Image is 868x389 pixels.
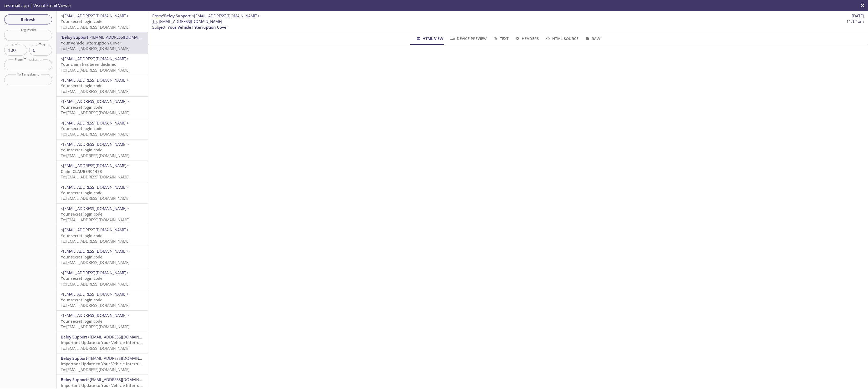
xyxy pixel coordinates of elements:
[152,19,864,30] p: :
[61,169,102,174] span: Claim CLAUBER01473
[163,13,192,18] span: 'Beloy Support'
[61,248,129,254] span: <[EMAIL_ADDRESS][DOMAIN_NAME]>
[585,35,600,42] span: Raw
[152,19,222,24] span: : [EMAIL_ADDRESS][DOMAIN_NAME]
[61,367,130,372] span: To: [EMAIL_ADDRESS][DOMAIN_NAME]
[167,24,228,30] span: Your Vehicle Interruption Cover
[61,13,129,18] span: <[EMAIL_ADDRESS][DOMAIN_NAME]>
[61,377,87,382] span: Beloy Support
[192,13,260,18] span: <[EMAIL_ADDRESS][DOMAIN_NAME]>
[8,16,48,23] span: Refresh
[87,334,155,340] span: <[EMAIL_ADDRESS][DOMAIN_NAME]>
[61,340,184,345] span: Important Update to Your Vehicle Interruption Cover (VIC) Policy
[57,182,148,203] div: <[EMAIL_ADDRESS][DOMAIN_NAME]>Your secret login codeTo:[EMAIL_ADDRESS][DOMAIN_NAME]
[57,353,148,375] div: Beloy Support<[EMAIL_ADDRESS][DOMAIN_NAME]>Important Update to Your Vehicle Interruption Cover (V...
[61,217,130,222] span: To: [EMAIL_ADDRESS][DOMAIN_NAME]
[846,19,864,24] span: 11:12 am
[61,46,130,51] span: To: [EMAIL_ADDRESS][DOMAIN_NAME]
[152,13,260,19] span: :
[57,246,148,267] div: <[EMAIL_ADDRESS][DOMAIN_NAME]>Your secret login codeTo:[EMAIL_ADDRESS][DOMAIN_NAME]
[61,206,129,211] span: <[EMAIL_ADDRESS][DOMAIN_NAME]>
[57,11,148,32] div: <[EMAIL_ADDRESS][DOMAIN_NAME]>Your secret login codeTo:[EMAIL_ADDRESS][DOMAIN_NAME]
[61,291,129,297] span: <[EMAIL_ADDRESS][DOMAIN_NAME]>
[61,104,103,110] span: Your secret login code
[61,77,129,83] span: <[EMAIL_ADDRESS][DOMAIN_NAME]>
[87,356,155,361] span: <[EMAIL_ADDRESS][DOMAIN_NAME]>
[57,118,148,139] div: <[EMAIL_ADDRESS][DOMAIN_NAME]>Your secret login codeTo:[EMAIL_ADDRESS][DOMAIN_NAME]
[61,67,130,73] span: To: [EMAIL_ADDRESS][DOMAIN_NAME]
[61,163,129,168] span: <[EMAIL_ADDRESS][DOMAIN_NAME]>
[61,324,130,329] span: To: [EMAIL_ADDRESS][DOMAIN_NAME]
[4,3,20,8] span: testmail
[61,254,103,260] span: Your secret login code
[61,34,89,40] span: 'Beloy Support'
[152,19,157,24] span: To
[57,204,148,225] div: <[EMAIL_ADDRESS][DOMAIN_NAME]>Your secret login codeTo:[EMAIL_ADDRESS][DOMAIN_NAME]
[61,40,121,46] span: Your Vehicle Interruption Cover
[57,139,148,161] div: <[EMAIL_ADDRESS][DOMAIN_NAME]>Your secret login codeTo:[EMAIL_ADDRESS][DOMAIN_NAME]
[152,13,162,18] span: From
[57,54,148,75] div: <[EMAIL_ADDRESS][DOMAIN_NAME]>Your claim has been declinedTo:[EMAIL_ADDRESS][DOMAIN_NAME]
[61,56,129,61] span: <[EMAIL_ADDRESS][DOMAIN_NAME]>
[493,35,509,42] span: Text
[4,14,52,24] button: Refresh
[61,110,130,115] span: To: [EMAIL_ADDRESS][DOMAIN_NAME]
[61,227,129,232] span: <[EMAIL_ADDRESS][DOMAIN_NAME]>
[61,83,103,88] span: Your secret login code
[61,383,184,388] span: Important Update to Your Vehicle Interruption Cover (VIC) Policy
[61,260,130,265] span: To: [EMAIL_ADDRESS][DOMAIN_NAME]
[57,97,148,118] div: <[EMAIL_ADDRESS][DOMAIN_NAME]>Your secret login codeTo:[EMAIL_ADDRESS][DOMAIN_NAME]
[61,303,130,308] span: To: [EMAIL_ADDRESS][DOMAIN_NAME]
[57,268,148,289] div: <[EMAIL_ADDRESS][DOMAIN_NAME]>Your secret login codeTo:[EMAIL_ADDRESS][DOMAIN_NAME]
[61,190,103,195] span: Your secret login code
[61,334,87,340] span: Beloy Support
[61,62,116,67] span: Your claim has been declined
[61,184,129,190] span: <[EMAIL_ADDRESS][DOMAIN_NAME]>
[61,174,130,179] span: To: [EMAIL_ADDRESS][DOMAIN_NAME]
[61,297,103,302] span: Your secret login code
[545,35,578,42] span: HTML Source
[450,35,486,42] span: Device Preview
[89,34,158,40] span: <[EMAIL_ADDRESS][DOMAIN_NAME]>
[416,35,443,42] span: HTML View
[61,276,103,281] span: Your secret login code
[61,24,130,30] span: To: [EMAIL_ADDRESS][DOMAIN_NAME]
[61,356,87,361] span: Beloy Support
[61,19,103,24] span: Your secret login code
[57,32,148,53] div: 'Beloy Support'<[EMAIL_ADDRESS][DOMAIN_NAME]>Your Vehicle Interruption CoverTo:[EMAIL_ADDRESS][DO...
[852,13,864,19] span: [DATE]
[57,161,148,182] div: <[EMAIL_ADDRESS][DOMAIN_NAME]>Claim CLAUBER01473To:[EMAIL_ADDRESS][DOMAIN_NAME]
[57,311,148,332] div: <[EMAIL_ADDRESS][DOMAIN_NAME]>Your secret login codeTo:[EMAIL_ADDRESS][DOMAIN_NAME]
[61,270,129,275] span: <[EMAIL_ADDRESS][DOMAIN_NAME]>
[57,75,148,96] div: <[EMAIL_ADDRESS][DOMAIN_NAME]>Your secret login codeTo:[EMAIL_ADDRESS][DOMAIN_NAME]
[57,225,148,246] div: <[EMAIL_ADDRESS][DOMAIN_NAME]>Your secret login codeTo:[EMAIL_ADDRESS][DOMAIN_NAME]
[87,377,155,382] span: <[EMAIL_ADDRESS][DOMAIN_NAME]>
[61,89,130,94] span: To: [EMAIL_ADDRESS][DOMAIN_NAME]
[61,196,130,201] span: To: [EMAIL_ADDRESS][DOMAIN_NAME]
[57,289,148,310] div: <[EMAIL_ADDRESS][DOMAIN_NAME]>Your secret login codeTo:[EMAIL_ADDRESS][DOMAIN_NAME]
[61,361,184,366] span: Important Update to Your Vehicle Interruption Cover (VIC) Policy
[61,238,130,244] span: To: [EMAIL_ADDRESS][DOMAIN_NAME]
[152,24,165,30] span: Subject
[61,147,103,152] span: Your secret login code
[61,313,129,318] span: <[EMAIL_ADDRESS][DOMAIN_NAME]>
[61,126,103,131] span: Your secret login code
[61,131,130,137] span: To: [EMAIL_ADDRESS][DOMAIN_NAME]
[61,120,129,126] span: <[EMAIL_ADDRESS][DOMAIN_NAME]>
[61,99,129,104] span: <[EMAIL_ADDRESS][DOMAIN_NAME]>
[61,153,130,158] span: To: [EMAIL_ADDRESS][DOMAIN_NAME]
[61,281,130,287] span: To: [EMAIL_ADDRESS][DOMAIN_NAME]
[61,211,103,217] span: Your secret login code
[61,346,130,351] span: To: [EMAIL_ADDRESS][DOMAIN_NAME]
[61,318,103,324] span: Your secret login code
[57,332,148,353] div: Beloy Support<[EMAIL_ADDRESS][DOMAIN_NAME]>Important Update to Your Vehicle Interruption Cover (V...
[61,142,129,147] span: <[EMAIL_ADDRESS][DOMAIN_NAME]>
[515,35,539,42] span: Headers
[61,233,103,238] span: Your secret login code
